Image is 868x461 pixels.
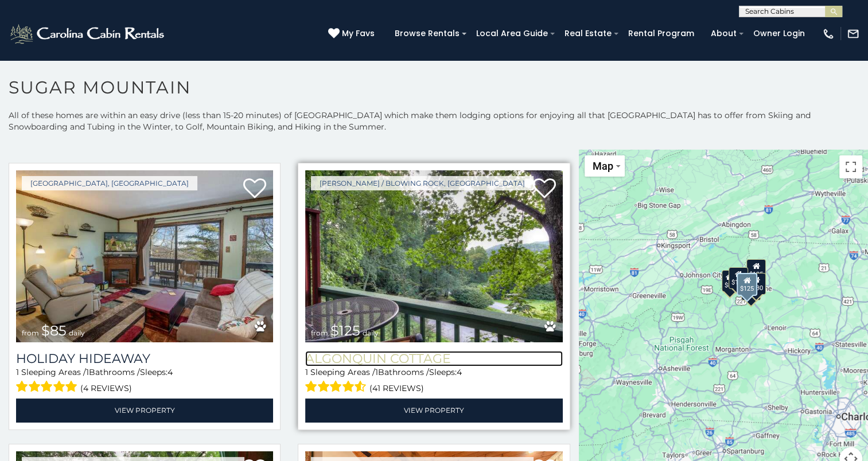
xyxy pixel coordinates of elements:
img: Holiday Hideaway [16,170,273,342]
div: $125 [737,273,757,296]
img: White-1-2.png [9,22,168,45]
a: [GEOGRAPHIC_DATA], [GEOGRAPHIC_DATA] [22,176,197,190]
a: View Property [305,399,562,422]
span: from [22,329,39,337]
a: My Favs [328,28,377,40]
a: About [705,25,742,42]
a: Real Estate [559,25,617,42]
button: Change map style [585,155,625,177]
span: My Favs [342,28,375,40]
a: View Property [16,399,273,422]
a: Browse Rentals [389,25,465,42]
button: Toggle fullscreen view [839,155,862,178]
span: 1 [16,367,19,377]
a: Rental Program [622,25,700,42]
div: $115 [729,267,748,289]
span: 1 [375,367,378,377]
a: Holiday Hideaway [16,351,273,366]
a: Add to favorites [243,177,266,201]
span: Map [593,160,613,172]
img: phone-regular-white.png [822,28,835,40]
span: daily [363,329,379,337]
span: 4 [457,367,462,377]
span: 1 [86,367,89,377]
a: Algonquin Cottage from $125 daily [305,170,562,342]
div: $125 [746,259,766,280]
a: Algonquin Cottage [305,351,562,366]
div: Sleeping Areas / Bathrooms / Sleeps: [305,366,562,396]
span: 1 [305,367,308,377]
span: 4 [168,367,173,377]
div: $125 [741,279,761,300]
div: Sleeping Areas / Bathrooms / Sleeps: [16,366,273,396]
img: Algonquin Cottage [305,170,562,342]
div: $85 [722,270,738,292]
a: Local Area Guide [470,25,554,42]
div: $130 [746,272,766,294]
a: Holiday Hideaway from $85 daily [16,170,273,342]
span: $125 [330,322,360,339]
span: from [311,329,328,337]
a: [PERSON_NAME] / Blowing Rock, [GEOGRAPHIC_DATA] [311,176,534,190]
span: (4 reviews) [80,381,132,396]
a: Owner Login [748,25,811,42]
img: mail-regular-white.png [847,28,859,40]
span: $85 [41,322,67,339]
span: (41 reviews) [369,381,424,396]
span: daily [69,329,85,337]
